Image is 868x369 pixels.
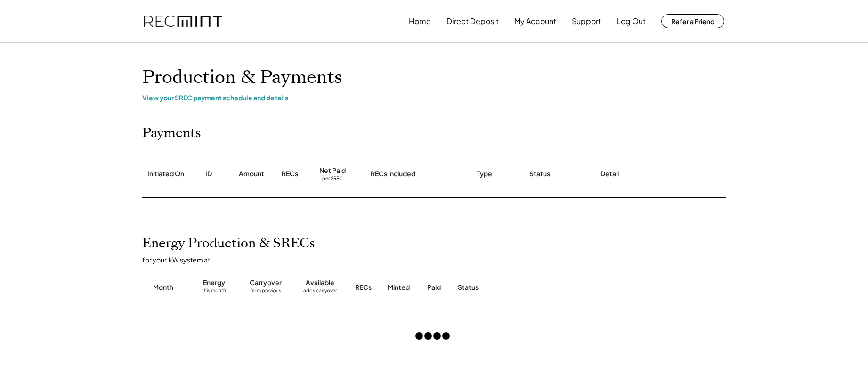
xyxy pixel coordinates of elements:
div: Type [477,169,492,179]
h2: Payments [142,125,201,141]
div: RECs [355,283,372,292]
div: per SREC [322,175,343,182]
div: Minted [388,283,410,292]
div: Amount [239,169,264,179]
h1: Production & Payments [142,66,726,89]
div: from previous [250,287,281,297]
div: Status [529,169,550,179]
button: Direct Deposit [446,12,499,31]
div: Carryover [250,278,282,287]
div: Month [153,283,173,292]
div: View your SREC payment schedule and details [142,93,726,102]
div: for your kW system at [142,255,736,264]
button: Home [409,12,431,31]
div: Status [458,283,618,292]
div: adds carryover [303,287,337,297]
div: this month [202,287,226,297]
div: Energy [203,278,225,287]
div: Paid [427,283,441,292]
div: Available [306,278,334,287]
img: recmint-logotype%403x.png [144,16,222,27]
div: Net Paid [319,166,346,175]
div: Detail [600,169,619,179]
div: RECs Included [371,169,415,179]
button: Refer a Friend [661,14,724,28]
button: Support [572,12,601,31]
button: My Account [514,12,556,31]
div: Initiated On [147,169,184,179]
div: RECs [282,169,298,179]
button: Log Out [617,12,646,31]
div: ID [205,169,212,179]
h2: Energy Production & SRECs [142,236,315,252]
